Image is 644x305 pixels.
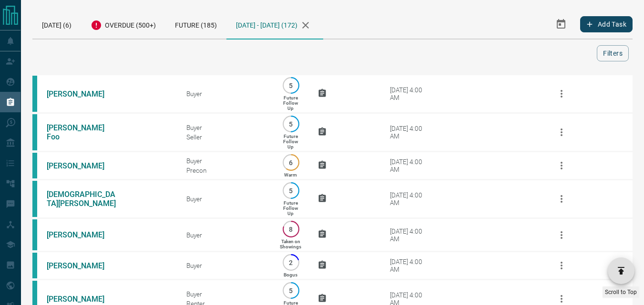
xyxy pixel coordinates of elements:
div: [DATE] - [DATE] (172) [226,10,323,39]
p: Bogus [284,272,297,277]
div: condos.ca [32,181,37,217]
div: Seller [186,133,264,141]
a: [DEMOGRAPHIC_DATA][PERSON_NAME] [47,190,118,208]
div: Overdue (500+) [81,10,165,39]
button: Add Task [580,16,633,32]
p: 5 [287,187,295,194]
button: Filters [597,45,629,61]
div: [DATE] 4:00 AM [390,227,430,243]
div: Precon [186,167,264,174]
div: [DATE] 4:00 AM [390,191,430,207]
div: [DATE] 4:00 AM [390,86,430,101]
div: Buyer [186,195,264,203]
div: condos.ca [32,114,37,150]
p: Future Follow Up [283,95,298,111]
a: [PERSON_NAME] [47,161,118,170]
p: 2 [287,259,295,266]
div: Buyer [186,124,264,131]
div: [DATE] 4:00 AM [390,258,430,273]
div: Buyer [186,231,264,239]
p: 8 [287,226,295,233]
button: Select Date Range [550,13,572,36]
div: [DATE] 4:00 AM [390,125,430,140]
div: Buyer [186,90,264,98]
p: 6 [287,159,295,166]
div: Buyer [186,157,264,165]
div: condos.ca [32,76,37,112]
a: [PERSON_NAME] [47,230,118,239]
span: Scroll to Top [605,289,637,295]
div: Buyer [186,262,264,269]
p: Future Follow Up [283,134,298,149]
div: Future (185) [165,10,226,39]
div: [DATE] (6) [32,10,81,39]
div: Buyer [186,290,264,298]
div: condos.ca [32,219,37,250]
div: condos.ca [32,153,37,178]
a: [PERSON_NAME] Foo [47,123,118,141]
p: Warm [284,172,297,177]
p: Future Follow Up [283,200,298,216]
a: [PERSON_NAME] [47,261,118,270]
div: condos.ca [32,253,37,278]
p: 5 [287,120,295,128]
p: 5 [287,82,295,89]
a: [PERSON_NAME] [47,295,118,304]
a: [PERSON_NAME] [47,89,118,98]
p: Taken on Showings [280,239,301,249]
p: 5 [287,287,295,294]
div: [DATE] 4:00 AM [390,158,430,173]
